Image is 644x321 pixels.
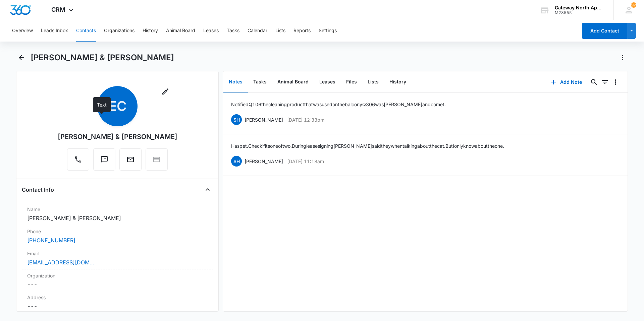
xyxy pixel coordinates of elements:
button: Search... [589,77,599,87]
button: Lists [362,72,384,92]
button: Leases [203,20,219,42]
label: Address [27,294,208,301]
span: SH [231,114,242,125]
button: Animal Board [272,72,314,92]
a: [EMAIL_ADDRESS][DOMAIN_NAME] [27,258,94,266]
a: Email [119,159,142,165]
div: account id [555,10,604,15]
div: [PERSON_NAME] & [PERSON_NAME] [58,132,177,142]
button: Add Note [544,74,589,90]
p: [DATE] 12:33pm [287,116,324,123]
label: Name [27,206,208,213]
label: Organization [27,272,208,279]
p: [PERSON_NAME] [245,116,283,123]
dd: [PERSON_NAME] & [PERSON_NAME] [27,214,208,222]
span: SH [231,156,242,167]
dd: --- [27,280,208,288]
p: Has pet. Check if its one of two. During lease signing [PERSON_NAME] said they when talking about... [231,142,504,149]
div: account name [555,5,604,10]
div: Name[PERSON_NAME] & [PERSON_NAME] [22,203,213,225]
div: Text [93,97,111,112]
button: Close [202,184,213,195]
dd: --- [27,302,208,310]
div: Phone[PHONE_NUMBER] [22,225,213,247]
a: [PHONE_NUMBER] [27,236,75,244]
div: Address--- [22,291,213,313]
p: Notified Q106 the cleaning product that was used on the balcony Q306 was [PERSON_NAME] and comet. [231,101,446,108]
button: Call [67,148,89,171]
button: Reports [293,20,311,42]
button: History [384,72,412,92]
button: Overview [12,20,33,42]
button: Settings [319,20,337,42]
p: [PERSON_NAME] [245,158,283,165]
h4: Contact Info [22,186,54,194]
button: History [143,20,158,42]
button: Lists [275,20,285,42]
p: [DATE] 11:18am [287,158,324,165]
h1: [PERSON_NAME] & [PERSON_NAME] [31,53,174,63]
div: Email[EMAIL_ADDRESS][DOMAIN_NAME] [22,247,213,269]
span: 97 [631,2,636,8]
button: Actions [617,52,628,63]
button: Organizations [104,20,135,42]
label: Email [27,250,208,257]
button: Contacts [76,20,96,42]
button: Text [93,148,115,171]
div: Organization--- [22,269,213,291]
span: CRM [51,6,65,13]
button: Back [16,52,26,63]
button: Tasks [227,20,239,42]
button: Files [341,72,362,92]
button: Add Contact [582,23,627,39]
button: Email [119,148,142,171]
span: EC [97,86,138,126]
a: Call [67,159,89,165]
button: Leases [314,72,341,92]
button: Filters [599,77,610,87]
a: Text [93,159,115,165]
button: Notes [223,72,248,92]
button: Tasks [248,72,272,92]
button: Leads Inbox [41,20,68,42]
div: notifications count [631,2,636,8]
button: Animal Board [166,20,195,42]
label: Phone [27,228,208,235]
button: Overflow Menu [610,77,621,87]
button: Calendar [248,20,267,42]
